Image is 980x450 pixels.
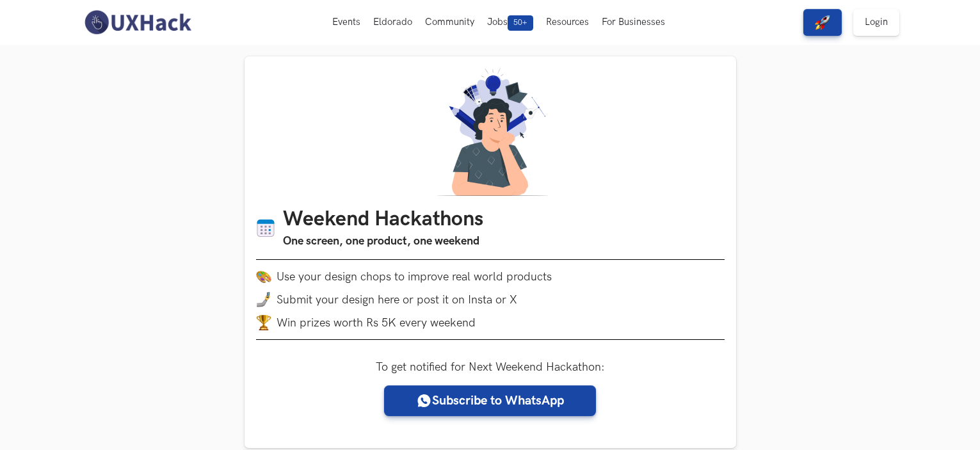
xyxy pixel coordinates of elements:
img: mobile-in-hand.png [256,292,271,307]
li: Use your design chops to improve real world products [256,269,725,284]
span: 50+ [508,15,533,31]
img: A designer thinking [429,68,552,196]
label: To get notified for Next Weekend Hackathon: [376,360,605,374]
img: Calendar icon [256,218,275,238]
h3: One screen, one product, one weekend [283,232,483,250]
span: Submit your design here or post it on Insta or X [277,293,517,307]
h1: Weekend Hackathons [283,207,483,232]
a: Login [853,9,899,36]
a: Subscribe to WhatsApp [384,385,596,416]
img: trophy.png [256,315,271,330]
img: rocket [815,15,830,30]
img: palette.png [256,269,271,284]
li: Win prizes worth Rs 5K every weekend [256,315,725,330]
img: UXHack-logo.png [81,9,195,36]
